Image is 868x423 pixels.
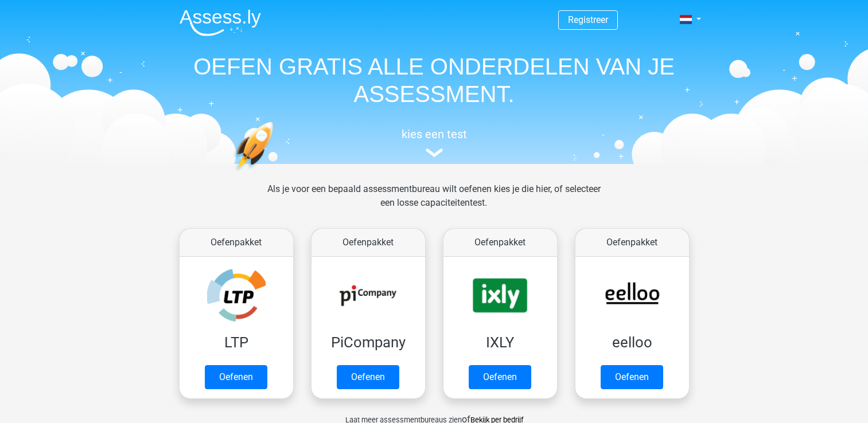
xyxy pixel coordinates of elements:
[337,365,399,389] a: Oefenen
[205,365,267,389] a: Oefenen
[170,53,698,108] h1: OEFEN GRATIS ALLE ONDERDELEN VAN JE ASSESSMENT.
[469,365,531,389] a: Oefenen
[568,14,608,25] a: Registreer
[426,148,443,157] img: assessment
[233,122,318,225] img: oefenen
[170,127,698,141] h5: kies een test
[601,365,663,389] a: Oefenen
[258,182,610,224] div: Als je voor een bepaald assessmentbureau wilt oefenen kies je die hier, of selecteer een losse ca...
[180,9,261,36] img: Assessly
[170,127,698,158] a: kies een test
